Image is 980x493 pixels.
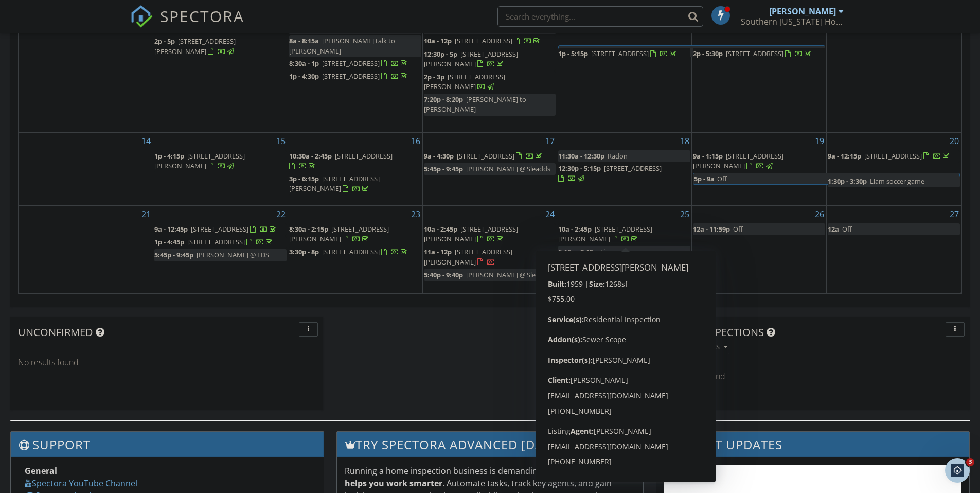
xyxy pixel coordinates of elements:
td: Go to September 22, 2025 [153,206,288,293]
span: [PERSON_NAME] talk to [PERSON_NAME] [289,36,395,55]
a: 9a - 4:30p [STREET_ADDRESS] [424,150,556,163]
h3: Try spectora advanced [DATE] [337,432,644,457]
a: 9a - 12:15p [STREET_ADDRESS] [828,151,951,161]
a: Go to September 19, 2025 [813,133,826,149]
a: 3:30p - 8p [STREET_ADDRESS] [289,246,421,258]
a: 8:30a - 2:15p [STREET_ADDRESS][PERSON_NAME] [289,224,389,243]
span: 12:30p - 5p [424,49,457,59]
a: 2p - 5p [STREET_ADDRESS][PERSON_NAME] [154,36,287,58]
span: 11:30a - 12:30p [558,151,604,161]
a: Go to September 24, 2025 [543,206,557,222]
span: [PERSON_NAME] @ Sleadds [466,270,550,279]
span: 2p - 5:30p [693,49,723,58]
a: 3:30p - 8p [STREET_ADDRESS] [289,247,409,256]
span: 6:15p - 8:15p [558,247,597,256]
a: 1p - 4:15p [STREET_ADDRESS][PERSON_NAME] [154,150,287,172]
td: Go to September 10, 2025 [422,5,557,133]
a: 10a - 2:45p [STREET_ADDRESS][PERSON_NAME] [558,223,690,245]
span: [STREET_ADDRESS][PERSON_NAME] [693,151,783,170]
span: 9a - 4:30p [424,151,454,161]
span: Take water to GP lab! [573,46,637,56]
a: 3p - 6:15p [STREET_ADDRESS][PERSON_NAME] [289,173,421,195]
span: [STREET_ADDRESS] [726,49,783,58]
a: Go to September 27, 2025 [948,206,961,222]
span: Off [842,224,852,234]
span: Draft Inspections [665,325,764,339]
a: 9a - 12:45p [STREET_ADDRESS] [154,224,278,234]
a: 1p - 4:30p [STREET_ADDRESS] [289,72,409,81]
a: 10a - 2:45p [STREET_ADDRESS][PERSON_NAME] [424,224,518,243]
a: 10:30a - 2:45p [STREET_ADDRESS] [289,150,421,172]
span: 1p - 4:15p [154,151,184,161]
a: Go to September 23, 2025 [409,206,422,222]
span: 11a - 12p [424,247,452,256]
a: 1p - 4:15p [STREET_ADDRESS][PERSON_NAME] [154,151,245,170]
img: The Best Home Inspection Software - Spectora [130,5,153,28]
div: All schedulers [667,344,727,351]
td: Go to September 27, 2025 [826,206,961,293]
a: 12:30p - 5p [STREET_ADDRESS][PERSON_NAME] [424,49,518,68]
span: [STREET_ADDRESS][PERSON_NAME] [289,174,380,193]
span: 3 [966,458,974,466]
span: [STREET_ADDRESS] [455,36,512,45]
span: 9a - 12:45p [154,224,188,234]
td: Go to September 14, 2025 [19,132,153,205]
a: 2p - 3p [STREET_ADDRESS][PERSON_NAME] [424,71,556,93]
span: [STREET_ADDRESS] [187,237,245,246]
span: [STREET_ADDRESS][PERSON_NAME] [289,224,389,243]
input: Search everything... [497,6,703,27]
a: 11a - 12p [STREET_ADDRESS][PERSON_NAME] [424,247,512,266]
span: 3p - 6:15p [289,174,319,183]
iframe: Intercom live chat [945,458,970,483]
td: Go to September 13, 2025 [826,5,961,133]
a: 2p - 5p [STREET_ADDRESS][PERSON_NAME] [154,37,236,56]
td: Go to September 20, 2025 [826,132,961,205]
span: [STREET_ADDRESS] [864,151,922,161]
td: Go to September 21, 2025 [19,206,153,293]
span: [STREET_ADDRESS] [191,224,248,234]
td: Go to September 24, 2025 [422,206,557,293]
div: No results found [657,362,970,390]
a: Spectora YouTube Channel [25,478,137,489]
div: [PERSON_NAME] [769,6,836,16]
span: 1:30p - 3:30p [828,177,867,186]
span: 5:45p - 9:45p [154,250,193,259]
a: Go to September 17, 2025 [543,133,557,149]
a: 10a - 2:45p [STREET_ADDRESS][PERSON_NAME] [424,223,556,245]
span: [STREET_ADDRESS] [604,164,662,173]
span: 5p - 9a [693,173,715,184]
span: [STREET_ADDRESS] [457,151,514,161]
span: 10a - 12p [424,36,452,45]
a: 12:30p - 5p [STREET_ADDRESS][PERSON_NAME] [424,48,556,71]
td: Go to September 18, 2025 [557,132,692,205]
div: Southern Oregon Home Inspections [741,16,844,27]
span: 10a - 2:45p [558,224,592,234]
a: 2p - 3p [STREET_ADDRESS][PERSON_NAME] [424,72,505,91]
span: 1p - 4:45p [154,237,184,246]
a: 1p - 4:30p [STREET_ADDRESS] [289,71,421,83]
a: 1p - 5:15p [STREET_ADDRESS] [558,48,690,60]
a: 10a - 12p [STREET_ADDRESS] [424,35,556,47]
a: 8:30a - 1p [STREET_ADDRESS] [289,58,421,70]
strong: General [25,465,57,477]
span: 7:20p - 8:20p [424,95,463,104]
a: 10:30a - 2:45p [STREET_ADDRESS] [289,151,393,170]
a: 9a - 12:15p [STREET_ADDRESS] [828,150,960,163]
a: 10a - 2:45p [STREET_ADDRESS][PERSON_NAME] [558,224,652,243]
span: [STREET_ADDRESS][PERSON_NAME] [424,224,518,243]
td: Go to September 19, 2025 [692,132,827,205]
h3: Latest Updates [656,432,969,457]
div: No results found [10,348,323,376]
a: Go to September 18, 2025 [678,133,691,149]
a: 8:30a - 1p [STREET_ADDRESS] [289,59,409,68]
span: 8:30a - 2:15p [289,224,328,234]
span: [STREET_ADDRESS] [335,151,393,161]
a: 9a - 1:15p [STREET_ADDRESS][PERSON_NAME] [693,150,825,172]
span: 10:30a - 2:45p [289,151,332,161]
span: [STREET_ADDRESS][PERSON_NAME] [558,224,652,243]
span: 9a - 12:15p [828,151,861,161]
td: Go to September 16, 2025 [288,132,422,205]
a: 9a - 4:30p [STREET_ADDRESS] [424,151,544,161]
span: 12a - 11:59p [693,224,730,234]
span: [STREET_ADDRESS] [322,72,380,81]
